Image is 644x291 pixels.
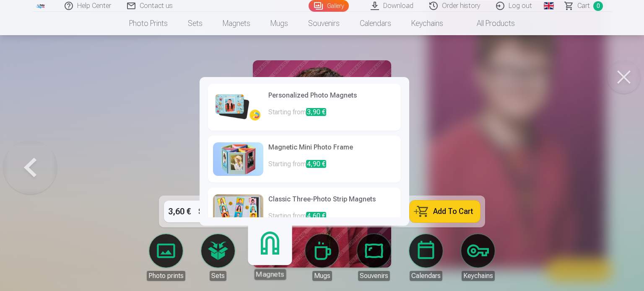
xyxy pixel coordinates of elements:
[298,12,350,35] a: Souvenirs
[433,208,473,215] span: Add To Cart
[268,194,396,211] h6: Classic Three-Photo Strip Magnets
[195,234,241,281] a: Sets
[268,107,396,124] p: Starting from
[299,234,345,281] a: Mugs
[401,12,453,35] a: Keychains
[306,160,326,168] span: 4,90 €
[593,1,603,11] span: 0
[306,212,326,220] span: 4,60 €
[36,3,45,8] img: /fa1
[268,211,396,228] p: Starting from
[453,12,525,35] a: All products
[208,188,401,234] a: Classic Three-Photo Strip MagnetsStarting from4,60 €
[119,12,178,35] a: Photo prints
[268,142,396,159] h6: Magnetic Mini Photo Frame
[198,206,218,217] strong: Size :
[410,271,442,281] div: Calendars
[358,271,390,281] div: Souvenirs
[350,12,401,35] a: Calendars
[164,201,195,222] div: 3,60 €
[351,234,397,281] a: Souvenirs
[143,234,190,281] a: Photo prints
[213,12,260,35] a: Magnets
[254,269,286,280] div: Magnets
[147,271,185,281] div: Photo prints
[268,159,396,176] p: Starting from
[208,84,401,131] a: Personalized Photo MagnetsStarting from3,90 €
[178,12,213,35] a: Sets
[210,271,226,281] div: Sets
[260,12,298,35] a: Mugs
[454,234,501,281] a: Keychains
[577,1,590,11] span: Сart
[208,136,401,183] a: Magnetic Mini Photo FrameStarting from4,90 €
[244,228,296,280] a: Magnets
[462,271,495,281] div: Keychains
[312,271,332,281] div: Mugs
[306,108,326,116] span: 3,90 €
[410,201,480,222] button: Add To Cart
[268,90,396,107] h6: Personalized Photo Magnets
[198,201,253,222] div: 10x15cm
[402,234,449,281] a: Calendars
